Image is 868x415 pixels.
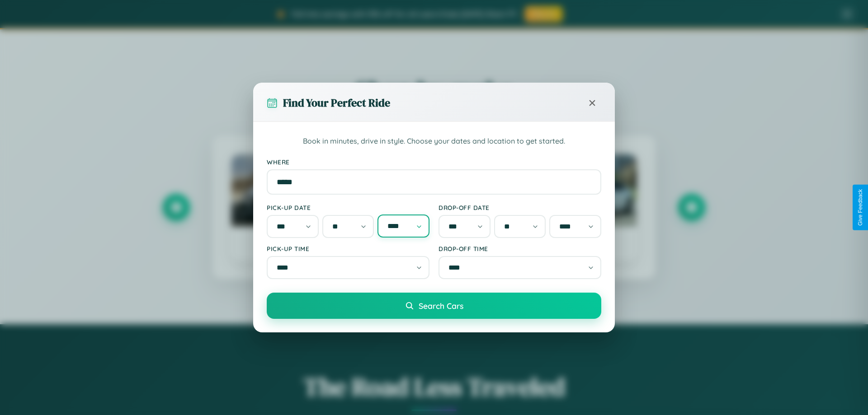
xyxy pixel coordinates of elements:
[267,245,429,252] label: Pick-up Time
[439,204,601,211] label: Drop-off Date
[419,301,463,311] span: Search Cars
[439,245,601,252] label: Drop-off Time
[267,158,601,166] label: Where
[267,204,429,211] label: Pick-up Date
[267,293,601,319] button: Search Cars
[283,95,390,110] h3: Find Your Perfect Ride
[267,135,601,147] p: Book in minutes, drive in style. Choose your dates and location to get started.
